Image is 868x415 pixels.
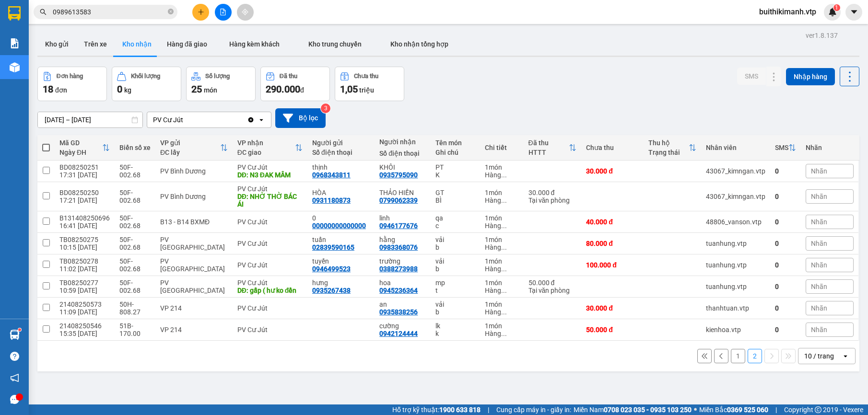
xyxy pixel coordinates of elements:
div: 21408250546 [59,322,110,330]
div: Hàng thông thường [485,243,518,251]
div: hằng [379,236,426,243]
div: 11:09 [DATE] [59,308,110,316]
th: Toggle SortBy [644,135,701,161]
input: Select a date range. [38,112,142,127]
div: Thu hộ [648,139,689,147]
div: 30.000 đ [586,167,639,175]
button: Đã thu290.000đ [260,67,330,101]
div: qa [435,214,475,222]
div: 0945236364 [379,287,418,294]
div: 1 món [485,189,518,196]
div: ĐC giao [237,149,295,156]
div: 51B-170.00 [119,322,151,337]
div: 10:15 [DATE] [59,243,110,251]
div: 0942124444 [379,330,418,337]
div: 1 món [485,236,518,243]
div: tuanhung.vtp [706,261,765,269]
div: 0 [312,214,370,222]
sup: 3 [321,104,330,113]
button: caret-down [845,4,862,21]
div: 17:31 [DATE] [59,171,110,179]
button: aim [237,4,254,21]
span: 1,05 [340,83,358,95]
div: DĐ: N3 ĐAK MÂM [237,171,303,179]
div: Ngày ĐH [59,149,102,156]
div: 100.000 đ [586,261,639,269]
div: PV Cư Jút [237,261,303,269]
div: b [435,243,475,251]
div: 10 / trang [804,351,834,361]
div: 43067_kimngan.vtp [706,193,765,200]
span: 1 [835,4,838,11]
div: B131408250696 [59,214,110,222]
div: tuanhung.vtp [706,283,765,290]
div: 0935838256 [379,308,418,316]
div: 43067_kimngan.vtp [706,167,765,175]
div: 15:35 [DATE] [59,330,110,337]
div: Nhãn [806,144,854,151]
div: 11:02 [DATE] [59,265,110,273]
span: đơn [55,86,67,94]
img: logo-vxr [8,6,21,21]
div: 50F-002.68 [119,214,151,230]
div: Hàng thông thường [485,287,518,294]
div: 0 [775,261,796,269]
div: 0935795090 [379,171,418,179]
div: Hàng thông thường [485,196,518,204]
button: Kho gửi [37,33,76,56]
div: c [435,222,475,230]
div: 50.000 đ [586,326,639,334]
div: hưng [312,279,370,287]
div: Mã GD [59,139,102,147]
div: 16:41 [DATE] [59,222,110,230]
div: Chưa thu [586,144,639,151]
div: Nhân viên [706,144,765,151]
div: 0 [775,193,796,200]
div: PV Cư Jút [237,185,303,193]
div: Số điện thoại [312,149,370,156]
span: 25 [191,83,202,95]
button: Bộ lọc [275,108,326,128]
img: warehouse-icon [10,62,20,72]
div: Hàng thông thường [485,265,518,273]
div: 00000000000000 [312,222,366,230]
th: Toggle SortBy [233,135,307,161]
div: Chưa thu [354,73,378,80]
div: Trạng thái [648,149,689,156]
span: 18 [43,83,53,95]
div: 0 [775,326,796,334]
div: 0 [775,167,796,175]
span: search [40,9,47,15]
div: Hàng thông thường [485,308,518,316]
div: Người nhận [379,138,426,146]
div: 10:59 [DATE] [59,287,110,294]
div: Hàng thông thường [485,171,518,179]
div: lk [435,322,475,330]
div: BD08250250 [59,189,110,196]
div: PV Cư Jút [153,115,183,125]
span: Nhãn [811,326,827,334]
div: 17:21 [DATE] [59,196,110,204]
div: 30.000 đ [586,304,639,312]
div: 0 [775,283,796,290]
div: 50F-002.68 [119,257,151,273]
span: Miền Bắc [699,404,768,415]
div: vải [435,257,475,265]
div: VP nhận [237,139,295,147]
sup: 1 [18,328,21,331]
div: 1 món [485,163,518,171]
div: HTTT [528,149,569,156]
div: trường [379,257,426,265]
div: KHÔI [379,163,426,171]
div: VP gửi [160,139,220,147]
button: SMS [737,68,766,85]
div: 0 [775,240,796,247]
span: message [10,395,19,404]
div: kienhoa.vtp [706,326,765,334]
img: solution-icon [10,38,20,48]
span: 0 [117,83,122,95]
div: 50.000 đ [528,279,577,287]
div: DĐ: gấp ( hư ko đền [237,287,303,294]
span: Nhãn [811,304,827,312]
div: SMS [775,144,788,151]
